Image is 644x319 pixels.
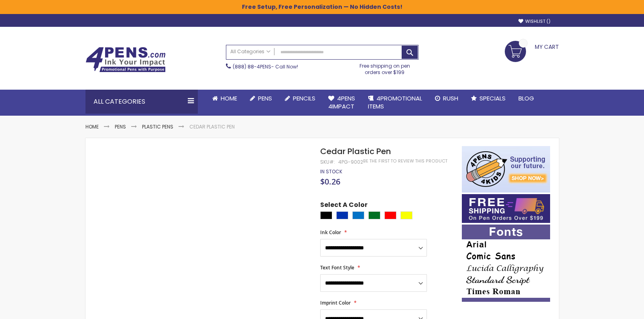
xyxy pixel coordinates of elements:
[368,211,380,219] div: Green
[233,63,271,70] a: (888) 88-4PENS
[320,229,341,236] span: Ink Color
[479,94,506,102] span: Specials
[320,176,340,187] span: $0.26
[352,211,364,219] div: Blue Light
[328,94,355,110] span: 4Pens 4impact
[429,90,465,107] a: Rush
[278,90,322,107] a: Pencils
[363,158,447,164] a: Be the first to review this product
[462,146,550,193] img: 4pens 4 kids
[320,146,391,157] span: Cedar Plastic Pen
[320,158,335,165] strong: SKU
[322,90,362,116] a: 4Pens4impact
[85,123,99,130] a: Home
[338,159,363,165] div: 4PG-9002
[226,45,274,58] a: All Categories
[85,90,198,114] div: All Categories
[142,123,173,130] a: Plastic Pens
[233,63,298,70] span: - Call Now!
[400,211,412,219] div: Yellow
[518,94,534,102] span: Blog
[518,18,551,24] a: Wishlist
[320,168,342,175] span: In stock
[85,47,166,72] img: 4Pens Custom Pens and Promotional Products
[465,90,512,107] a: Specials
[320,211,332,219] div: Black
[320,264,354,271] span: Text Font Style
[462,194,550,223] img: Free shipping on orders over $199
[336,211,348,219] div: Blue
[362,90,429,116] a: 4PROMOTIONALITEMS
[258,94,272,102] span: Pens
[368,94,422,110] span: 4PROMOTIONAL ITEMS
[384,211,396,219] div: Red
[320,169,342,175] div: Availability
[351,60,418,76] div: Free shipping on pen orders over $199
[512,90,540,107] a: Blog
[320,299,351,306] span: Imprint Color
[320,201,368,211] span: Select A Color
[462,225,550,302] img: font-personalization-examples
[244,90,278,107] a: Pens
[230,48,270,55] span: All Categories
[293,94,315,102] span: Pencils
[206,90,244,107] a: Home
[221,94,237,102] span: Home
[443,94,458,102] span: Rush
[189,124,235,130] li: Cedar Plastic Pen
[115,123,126,130] a: Pens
